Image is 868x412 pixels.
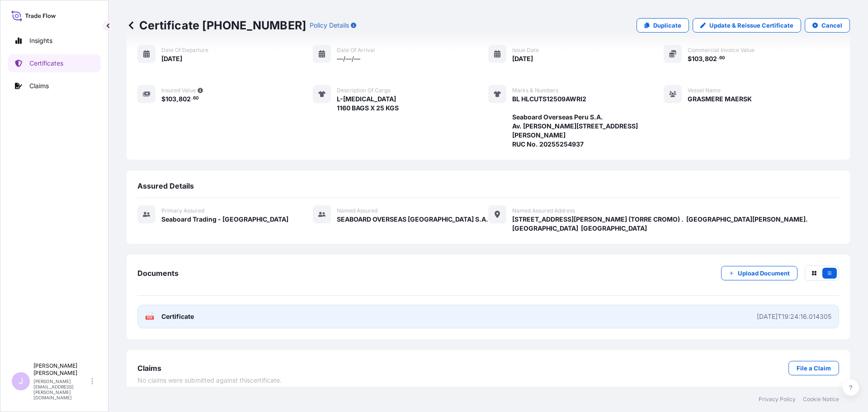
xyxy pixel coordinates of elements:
[127,18,306,33] p: Certificate [PHONE_NUMBER]
[719,57,725,60] span: 60
[19,377,23,386] span: J
[688,87,721,94] span: Vessel Name
[512,215,839,233] span: [STREET_ADDRESS][PERSON_NAME] (TORRE CROMO) . [GEOGRAPHIC_DATA][PERSON_NAME]. [GEOGRAPHIC_DATA] [...
[757,312,831,321] div: [DATE]T19:24:16.014305
[721,266,797,280] button: Upload Document
[688,56,692,62] span: $
[688,95,752,104] span: GRASMERE MAERSK
[147,316,153,319] text: PDF
[512,54,533,63] span: [DATE]
[717,57,719,60] span: .
[337,54,360,63] span: —/—/—
[8,32,101,50] a: Insights
[8,54,101,72] a: Certificates
[653,21,681,30] p: Duplicate
[161,207,204,214] span: Primary assured
[137,305,839,328] a: PDFCertificate[DATE]T19:24:16.014305
[709,21,793,30] p: Update & Reissue Certificate
[137,269,179,278] span: Documents
[512,207,575,214] span: Named Assured Address
[161,215,288,224] span: Seaboard Trading - [GEOGRAPHIC_DATA]
[637,18,689,33] a: Duplicate
[692,56,703,62] span: 103
[137,364,161,373] span: Claims
[161,87,196,94] span: Insured Value
[337,87,391,94] span: Description of cargo
[161,54,182,63] span: [DATE]
[788,361,839,375] a: File a Claim
[310,21,349,30] p: Policy Details
[738,269,790,278] p: Upload Document
[803,396,839,403] a: Cookie Notice
[193,97,199,100] span: 60
[161,312,194,321] span: Certificate
[512,95,664,149] span: BL HLCUTS12509AWRI2 Seaboard Overseas Peru S.A. Av. [PERSON_NAME][STREET_ADDRESS][PERSON_NAME] RU...
[512,87,558,94] span: Marks & Numbers
[693,18,801,33] a: Update & Reissue Certificate
[759,396,796,403] a: Privacy Policy
[805,18,850,33] button: Cancel
[137,181,194,190] span: Assured Details
[337,215,488,224] span: SEABOARD OVERSEAS [GEOGRAPHIC_DATA] S.A.
[337,207,377,214] span: Named Assured
[179,96,191,102] span: 802
[703,56,705,62] span: ,
[176,96,179,102] span: ,
[33,362,90,377] p: [PERSON_NAME] [PERSON_NAME]
[705,56,717,62] span: 802
[8,77,101,95] a: Claims
[29,36,52,45] p: Insights
[29,59,63,68] p: Certificates
[137,376,282,385] span: No claims were submitted against this certificate .
[337,95,399,113] span: L-[MEDICAL_DATA] 1160 BAGS X 25 KGS
[165,96,176,102] span: 103
[191,97,193,100] span: .
[161,96,165,102] span: $
[797,364,831,373] p: File a Claim
[821,21,842,30] p: Cancel
[33,379,90,400] p: [PERSON_NAME][EMAIL_ADDRESS][PERSON_NAME][DOMAIN_NAME]
[29,81,49,90] p: Claims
